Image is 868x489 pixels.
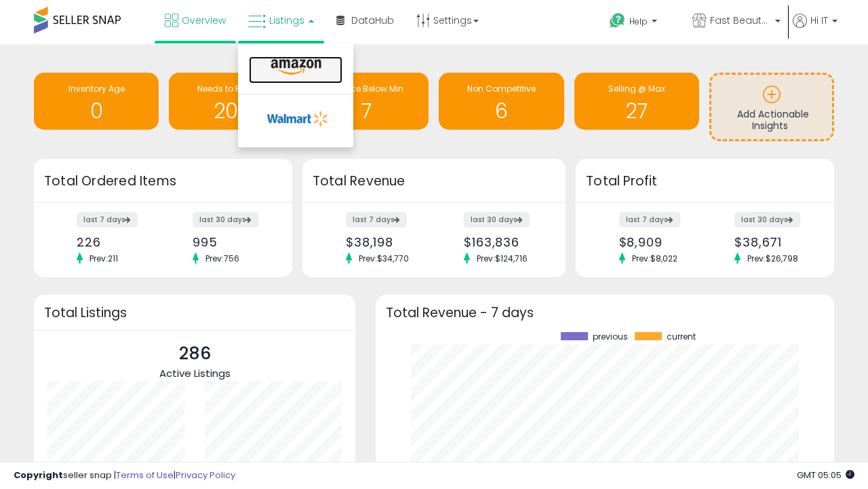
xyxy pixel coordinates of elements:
a: Non Competitive 6 [439,73,564,130]
a: BB Price Below Min 7 [304,73,429,130]
span: Add Actionable Insights [737,107,809,133]
span: Prev: 211 [83,253,125,264]
span: Non Competitive [467,83,536,94]
span: Active Listings [159,366,231,380]
span: Prev: $26,798 [741,253,805,264]
span: Prev: $8,022 [625,253,684,264]
div: $163,836 [464,235,542,249]
label: last 30 days [734,212,800,228]
span: DataHub [351,14,394,27]
label: last 7 days [619,212,680,228]
h1: 7 [311,100,422,122]
strong: Copyright [14,469,63,482]
h1: 6 [446,100,557,122]
span: Prev: $34,770 [352,253,416,264]
p: 286 [159,341,231,367]
label: last 7 days [77,212,138,228]
a: Terms of Use [116,469,174,482]
span: Prev: $124,716 [470,253,534,264]
a: Privacy Policy [176,469,235,482]
span: Fast Beauty ([GEOGRAPHIC_DATA]) [710,14,771,27]
a: Selling @ Max 27 [574,73,699,130]
a: Add Actionable Insights [711,75,832,139]
div: $8,909 [619,235,695,249]
a: Hi IT [793,14,837,44]
h3: Total Revenue - 7 days [386,308,824,318]
label: last 30 days [193,212,258,228]
span: Hi IT [810,14,828,27]
a: Needs to Reprice 207 [169,73,294,130]
div: $38,198 [346,235,424,249]
span: Needs to Reprice [197,83,266,94]
a: Help [599,2,680,44]
label: last 30 days [464,212,530,228]
div: 226 [77,235,153,249]
h1: 207 [176,100,287,122]
span: Inventory Age [68,83,125,94]
span: Help [629,16,648,27]
span: previous [593,332,628,342]
span: 2025-10-8 05:05 GMT [797,469,854,482]
span: Overview [182,14,226,27]
span: Listings [269,14,304,27]
span: current [667,332,696,342]
label: last 7 days [346,212,407,228]
i: Get Help [609,12,626,29]
h3: Total Profit [586,172,824,191]
div: 995 [193,235,269,249]
h1: 27 [581,100,692,122]
div: $38,671 [734,235,810,249]
h3: Total Revenue [313,172,555,191]
h1: 0 [41,100,152,122]
span: Selling @ Max [608,83,665,94]
span: BB Price Below Min [329,83,403,94]
div: seller snap | | [14,469,235,482]
h3: Total Ordered Items [44,172,282,191]
h3: Total Listings [44,308,345,318]
span: Prev: 756 [199,253,246,264]
a: Inventory Age 0 [34,73,159,130]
